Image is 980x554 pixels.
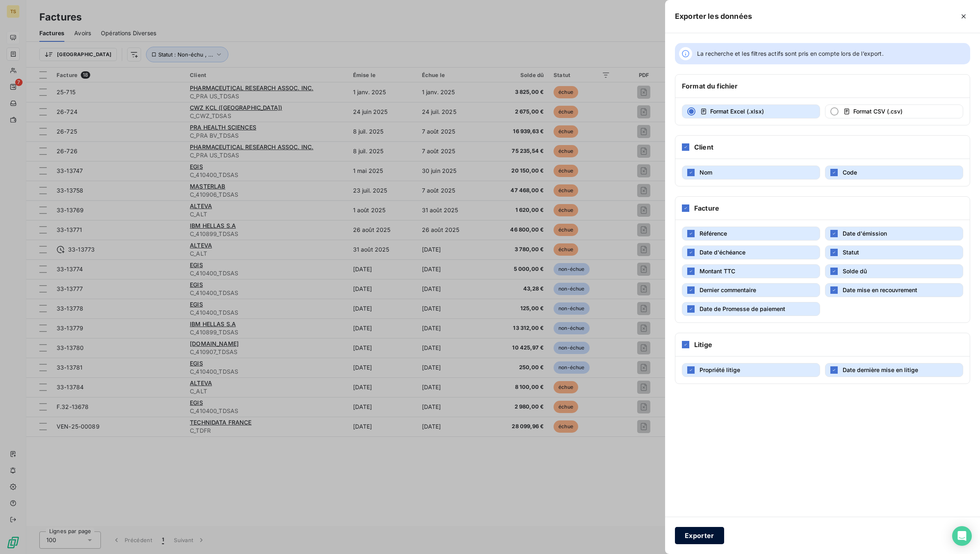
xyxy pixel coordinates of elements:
[700,286,756,293] span: Dernier commentaire
[682,227,820,241] button: Référence
[694,340,712,350] h6: Litige
[825,104,963,118] button: Format CSV (.csv)
[843,230,887,237] span: Date d'émission
[843,268,867,275] span: Solde dû
[700,366,740,373] span: Propriété litige
[825,283,963,297] button: Date mise en recouvrement
[682,81,738,91] h6: Format du fichier
[952,526,972,546] div: Open Intercom Messenger
[682,245,820,259] button: Date d'échéance
[700,169,712,176] span: Nom
[825,227,963,241] button: Date d'émission
[682,166,820,179] button: Nom
[682,264,820,278] button: Montant TTC
[843,286,917,293] span: Date mise en recouvrement
[825,245,963,259] button: Statut
[700,268,735,275] span: Montant TTC
[682,104,820,118] button: Format Excel (.xlsx)
[700,230,727,237] span: Référence
[825,363,963,377] button: Date dernière mise en litige
[694,142,713,152] h6: Client
[700,305,785,312] span: Date de Promesse de paiement
[843,366,918,373] span: Date dernière mise en litige
[710,108,764,115] span: Format Excel (.xlsx)
[682,302,820,316] button: Date de Promesse de paiement
[694,203,719,213] h6: Facture
[700,249,745,256] span: Date d'échéance
[853,108,903,115] span: Format CSV (.csv)
[843,249,859,256] span: Statut
[682,283,820,297] button: Dernier commentaire
[825,264,963,278] button: Solde dû
[825,166,963,179] button: Code
[675,527,724,544] button: Exporter
[697,50,884,58] span: La recherche et les filtres actifs sont pris en compte lors de l’export.
[843,169,857,176] span: Code
[675,11,752,22] h5: Exporter les données
[682,363,820,377] button: Propriété litige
